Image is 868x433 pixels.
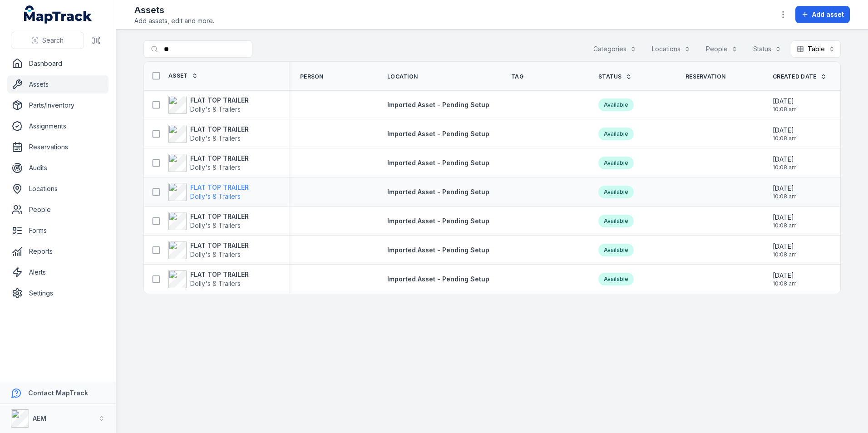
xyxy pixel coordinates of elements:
span: 10:08 am [773,135,797,142]
span: Add asset [812,10,844,19]
div: Available [598,157,634,169]
a: Reports [7,242,108,261]
span: [DATE] [773,271,797,280]
a: Assignments [7,117,108,135]
a: Parts/Inventory [7,96,108,114]
div: Available [598,186,634,198]
strong: FLAT TOP TRAILER [190,154,249,163]
a: FLAT TOP TRAILERDolly's & Trailers [168,212,249,230]
span: 10:08 am [773,222,797,229]
div: Available [598,98,634,111]
a: Forms [7,221,108,240]
time: 20/08/2025, 10:08:45 am [773,184,797,200]
a: Settings [7,284,108,302]
span: Imported Asset - Pending Setup [387,246,489,254]
span: Dolly's & Trailers [190,280,241,287]
time: 20/08/2025, 10:08:45 am [773,242,797,258]
button: Status [747,40,787,58]
div: Available [598,273,634,285]
a: FLAT TOP TRAILERDolly's & Trailers [168,125,249,143]
span: [DATE] [773,213,797,222]
strong: FLAT TOP TRAILER [190,183,249,192]
a: Imported Asset - Pending Setup [387,275,489,284]
span: [DATE] [773,184,797,193]
span: Asset [168,72,188,79]
a: Imported Asset - Pending Setup [387,129,489,138]
a: Assets [7,75,108,93]
span: 10:08 am [773,106,797,113]
span: Search [42,36,64,45]
time: 20/08/2025, 10:08:45 am [773,155,797,171]
span: [DATE] [773,155,797,164]
span: Imported Asset - Pending Setup [387,130,489,138]
span: Reservation [686,73,725,80]
a: Created Date [773,73,827,80]
time: 20/08/2025, 10:08:45 am [773,271,797,287]
span: Imported Asset - Pending Setup [387,159,489,167]
span: 10:08 am [773,193,797,200]
span: [DATE] [773,97,797,106]
a: FLAT TOP TRAILERDolly's & Trailers [168,154,249,172]
span: Dolly's & Trailers [190,134,241,142]
strong: Contact MapTrack [28,389,88,397]
button: Add asset [795,6,850,23]
a: FLAT TOP TRAILERDolly's & Trailers [168,96,249,114]
span: Imported Asset - Pending Setup [387,101,489,108]
time: 20/08/2025, 10:08:45 am [773,213,797,229]
h2: Assets [134,4,214,16]
span: Dolly's & Trailers [190,251,241,258]
span: Imported Asset - Pending Setup [387,275,489,283]
span: Dolly's & Trailers [190,221,241,229]
span: Dolly's & Trailers [190,105,241,113]
button: People [700,40,744,58]
button: Categories [587,40,642,58]
strong: AEM [33,414,46,422]
a: FLAT TOP TRAILERDolly's & Trailers [168,183,249,201]
a: Imported Asset - Pending Setup [387,216,489,226]
a: FLAT TOP TRAILERDolly's & Trailers [168,241,249,259]
span: 10:08 am [773,164,797,171]
strong: FLAT TOP TRAILER [190,270,249,279]
span: Tag [511,73,523,80]
a: Imported Asset - Pending Setup [387,187,489,197]
span: 10:08 am [773,280,797,287]
span: Imported Asset - Pending Setup [387,188,489,196]
span: [DATE] [773,242,797,251]
span: Status [598,73,622,80]
strong: FLAT TOP TRAILER [190,125,249,134]
span: Dolly's & Trailers [190,192,241,200]
strong: FLAT TOP TRAILER [190,96,249,105]
div: Available [598,215,634,227]
div: Available [598,128,634,140]
a: Reservations [7,138,108,156]
button: Search [11,32,84,49]
strong: FLAT TOP TRAILER [190,241,249,250]
span: [DATE] [773,126,797,135]
a: Alerts [7,263,108,281]
a: Audits [7,159,108,177]
a: Status [598,73,632,80]
button: Table [791,40,841,58]
span: Add assets, edit and more. [134,16,214,25]
time: 20/08/2025, 10:08:45 am [773,126,797,142]
time: 20/08/2025, 10:08:45 am [773,97,797,113]
a: Imported Asset - Pending Setup [387,246,489,255]
a: Imported Asset - Pending Setup [387,100,489,109]
a: Dashboard [7,54,108,73]
a: Asset [168,72,198,79]
a: Imported Asset - Pending Setup [387,158,489,167]
div: Available [598,244,634,256]
span: 10:08 am [773,251,797,258]
a: MapTrack [24,5,92,24]
span: Dolly's & Trailers [190,163,241,171]
a: FLAT TOP TRAILERDolly's & Trailers [168,270,249,288]
span: Imported Asset - Pending Setup [387,217,489,225]
span: Person [300,73,324,80]
span: Location [387,73,418,80]
a: People [7,201,108,219]
span: Created Date [773,73,817,80]
button: Locations [646,40,696,58]
strong: FLAT TOP TRAILER [190,212,249,221]
a: Locations [7,180,108,198]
